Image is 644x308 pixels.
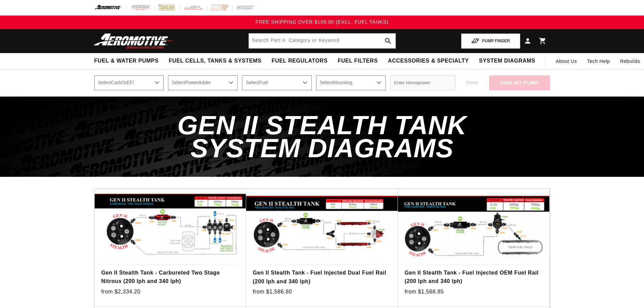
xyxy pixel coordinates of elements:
[587,57,610,65] span: Tech Help
[333,53,383,69] summary: Fuel Filters
[551,53,582,69] a: About Us
[266,53,332,69] summary: Fuel Regulators
[169,57,261,65] span: Fuel Cells, Tanks & Systems
[92,33,176,49] img: Aeromotive
[177,110,467,163] span: Gen II Stealth Tank System Diagrams
[383,53,474,69] summary: Accessories & Specialty
[316,75,386,90] select: Mounting
[271,57,327,65] span: Fuel Regulators
[101,268,239,286] a: Gen II Stealth Tank - Carbureted Two Stage Nitrous (200 lph and 340 lph)
[461,33,520,49] button: PUMP FINDER
[164,53,266,69] summary: Fuel Cells, Tanks & Systems
[94,57,159,65] span: Fuel & Water Pumps
[582,53,615,69] summary: Tech Help
[256,19,388,25] span: FREE SHIPPING OVER $109.00 (EXCL. FUEL TANKS)
[381,33,396,48] button: search button
[94,75,164,90] select: CarbOrEFI
[89,53,164,69] summary: Fuel & Water Pumps
[390,75,455,90] input: Enter Horsepower
[620,57,640,65] span: Rebuilds
[249,33,396,48] input: Search by Part Number, Category or Keyword
[556,58,577,64] span: About Us
[338,57,378,65] span: Fuel Filters
[474,53,540,69] summary: System Diagrams
[388,57,469,65] span: Accessories & Specialty
[479,57,535,65] span: System Diagrams
[242,75,312,90] select: Fuel
[405,268,543,286] a: Gen II Stealth Tank - Fuel Injected OEM Fuel Rail (200 lph and 340 lph)
[253,268,391,286] a: Gen II Stealth Tank - Fuel Injected Dual Fuel Rail (200 lph and 340 lph)
[168,75,238,90] select: PowerAdder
